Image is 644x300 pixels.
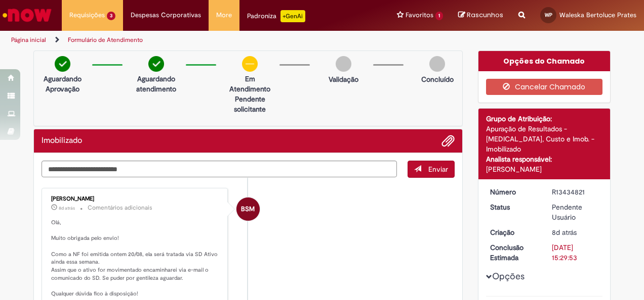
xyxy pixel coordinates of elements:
[88,204,152,212] small: Comentários adicionais
[482,242,545,263] dt: Conclusão Estimada
[458,11,503,20] a: Rascunhos
[428,165,448,174] span: Enviar
[435,12,443,20] span: 1
[132,74,181,94] p: Aguardando atendimento
[486,124,603,154] div: Apuração de Resultados - [MEDICAL_DATA], Custo e Imob. - Imobilizado
[406,10,433,20] span: Favoritos
[545,12,552,18] span: WP
[42,136,82,145] h2: Imobilizado Histórico de tíquete
[467,10,503,20] span: Rascunhos
[552,202,599,222] div: Pendente Usuário
[486,114,603,124] div: Grupo de Atribuição:
[329,74,358,84] p: Validação
[1,5,53,25] img: ServiceNow
[486,164,603,174] div: [PERSON_NAME]
[107,12,115,20] span: 3
[241,197,255,221] span: BSM
[69,10,105,20] span: Requisições
[216,10,232,20] span: More
[42,161,397,177] textarea: Digite sua mensagem aqui...
[225,94,274,114] p: Pendente solicitante
[552,228,577,237] time: 21/08/2025 09:13:56
[408,161,455,178] button: Enviar
[148,56,164,72] img: check-circle-green.png
[131,10,201,20] span: Despesas Corporativas
[242,56,258,72] img: circle-minus.png
[486,154,603,164] div: Analista responsável:
[51,196,220,202] div: [PERSON_NAME]
[236,197,260,221] div: Barbara Scotti Menino Costa
[8,31,422,49] ul: Trilhas de página
[280,10,305,22] p: +GenAi
[421,74,454,84] p: Concluído
[559,11,636,19] span: Waleska Bertoluce Prates
[247,10,305,22] div: Padroniza
[336,56,351,72] img: img-circle-grey.png
[482,187,545,197] dt: Número
[486,79,603,95] button: Cancelar Chamado
[478,51,611,71] div: Opções do Chamado
[552,187,599,197] div: R13434821
[441,134,455,147] button: Adicionar anexos
[552,242,599,263] div: [DATE] 15:29:53
[68,36,143,44] a: Formulário de Atendimento
[59,205,75,211] time: 21/08/2025 12:42:44
[552,228,577,237] span: 8d atrás
[482,202,545,212] dt: Status
[55,56,70,72] img: check-circle-green.png
[225,74,274,94] p: Em Atendimento
[38,74,87,94] p: Aguardando Aprovação
[552,227,599,237] div: 21/08/2025 09:13:56
[11,36,46,44] a: Página inicial
[482,227,545,237] dt: Criação
[59,205,75,211] span: 8d atrás
[429,56,445,72] img: img-circle-grey.png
